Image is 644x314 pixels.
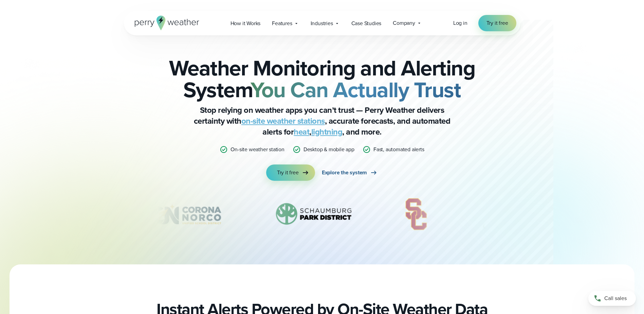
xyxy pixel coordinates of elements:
[322,164,378,181] a: Explore the system
[395,197,437,231] div: 9 of 12
[225,16,266,30] a: How it Works
[186,105,458,137] p: Stop relying on weather apps you can’t trust — Perry Weather delivers certainty with , accurate f...
[322,169,367,177] span: Explore the system
[395,197,437,231] img: University-of-Southern-California-USC.svg
[231,19,261,28] span: How it Works
[266,164,315,181] a: Try it free
[137,197,233,231] img: Corona-Norco-Unified-School-District.svg
[158,197,486,234] div: slideshow
[266,197,362,231] img: Schaumburg-Park-District-1.svg
[373,145,424,154] p: Fast, automated alerts
[346,16,387,30] a: Case Studies
[470,197,532,231] div: 10 of 12
[470,197,532,231] img: Cabot-Citrus-Farms.svg
[453,19,467,27] a: Log in
[478,15,516,31] a: Try it free
[231,145,284,154] p: On-site weather station
[137,197,233,231] div: 7 of 12
[588,291,636,306] a: Call sales
[351,19,382,28] span: Case Studies
[604,294,627,302] span: Call sales
[453,19,467,27] span: Log in
[311,19,333,28] span: Industries
[303,145,354,154] p: Desktop & mobile app
[294,126,309,138] a: heat
[393,19,415,27] span: Company
[277,169,299,177] span: Try it free
[486,19,508,27] span: Try it free
[251,74,461,106] strong: You Can Actually Trust
[266,197,362,231] div: 8 of 12
[272,19,292,28] span: Features
[311,126,343,138] a: lightning
[241,115,325,127] a: on-site weather stations
[158,57,486,101] h2: Weather Monitoring and Alerting System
